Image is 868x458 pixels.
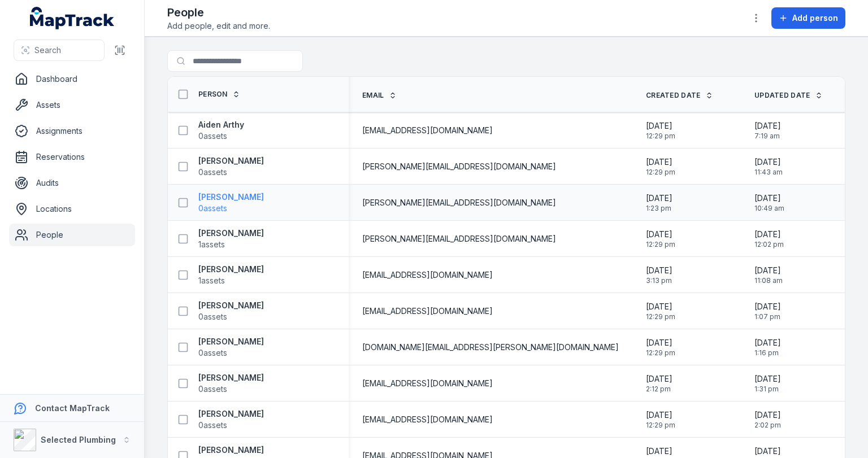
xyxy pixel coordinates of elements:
span: Email [362,91,384,100]
span: [DATE] [646,120,675,132]
span: [EMAIL_ADDRESS][DOMAIN_NAME] [362,269,493,281]
a: Reservations [9,146,135,168]
time: 8/11/2025, 11:43:19 AM [754,156,783,177]
span: [PERSON_NAME][EMAIL_ADDRESS][DOMAIN_NAME] [362,197,556,208]
span: 11:43 am [754,168,783,177]
a: Assignments [9,120,135,142]
span: [DATE] [646,301,675,312]
span: Add person [792,12,838,24]
span: 1 assets [198,275,225,286]
time: 8/11/2025, 1:31:49 PM [754,373,781,394]
span: [DOMAIN_NAME][EMAIL_ADDRESS][PERSON_NAME][DOMAIN_NAME] [362,342,619,353]
span: Created Date [646,91,701,100]
span: 1 assets [198,239,225,250]
a: People [9,224,135,246]
span: [DATE] [646,265,672,276]
time: 1/14/2025, 12:29:42 PM [646,120,675,141]
a: Created Date [646,91,713,100]
span: 1:31 pm [754,385,781,394]
time: 8/11/2025, 11:08:49 AM [754,265,783,285]
a: Email [362,91,397,100]
time: 1/14/2025, 12:29:42 PM [646,337,675,357]
a: Person [198,90,240,99]
a: [PERSON_NAME]1assets [198,228,264,250]
a: [PERSON_NAME]1assets [198,264,264,286]
span: [DATE] [754,337,781,348]
span: 1:07 pm [754,312,781,321]
span: 12:29 pm [646,168,675,177]
span: 0 assets [198,167,227,178]
time: 8/11/2025, 1:16:06 PM [754,337,781,357]
span: 11:08 am [754,276,783,285]
strong: [PERSON_NAME] [198,300,264,311]
span: 12:29 pm [646,240,675,249]
time: 1/14/2025, 12:29:42 PM [646,301,675,321]
span: [PERSON_NAME][EMAIL_ADDRESS][DOMAIN_NAME] [362,233,556,245]
span: 12:29 pm [646,421,675,430]
span: Person [198,90,228,99]
span: 0 assets [198,347,227,359]
time: 8/11/2025, 2:02:25 PM [754,409,781,430]
strong: [PERSON_NAME] [198,408,264,420]
a: Audits [9,172,135,194]
span: 0 assets [198,420,227,431]
span: Search [34,45,61,56]
time: 1/14/2025, 12:29:42 PM [646,156,675,177]
span: [DATE] [754,265,783,276]
span: 3:13 pm [646,276,672,285]
time: 1/14/2025, 12:29:42 PM [646,229,675,249]
button: Add person [771,7,845,29]
h2: People [167,5,270,20]
span: [DATE] [754,193,784,204]
span: 1:23 pm [646,204,672,213]
a: [PERSON_NAME]0assets [198,372,264,395]
strong: [PERSON_NAME] [198,444,264,456]
strong: Aiden Arthy [198,119,244,130]
time: 8/11/2025, 1:07:47 PM [754,301,781,321]
time: 8/11/2025, 12:02:58 PM [754,229,784,249]
span: 2:02 pm [754,421,781,430]
span: 12:29 pm [646,348,675,357]
time: 7/29/2025, 7:19:23 AM [754,120,781,141]
span: 2:12 pm [646,385,672,394]
a: [PERSON_NAME]0assets [198,191,264,214]
span: Updated Date [754,91,810,100]
time: 2/28/2025, 3:13:20 PM [646,265,672,285]
a: [PERSON_NAME]0assets [198,408,264,431]
a: Updated Date [754,91,823,100]
span: [DATE] [646,409,675,421]
span: 0 assets [198,130,227,142]
span: [DATE] [754,373,781,385]
span: [DATE] [646,156,675,168]
a: [PERSON_NAME]0assets [198,336,264,359]
span: 12:29 pm [646,312,675,321]
span: [EMAIL_ADDRESS][DOMAIN_NAME] [362,414,493,425]
a: Dashboard [9,68,135,90]
span: [DATE] [754,120,781,132]
strong: [PERSON_NAME] [198,155,264,167]
a: Assets [9,94,135,116]
span: [DATE] [646,229,675,240]
strong: [PERSON_NAME] [198,191,264,203]
span: [DATE] [754,229,784,240]
span: [EMAIL_ADDRESS][DOMAIN_NAME] [362,306,493,317]
a: [PERSON_NAME]0assets [198,155,264,178]
strong: [PERSON_NAME] [198,336,264,347]
time: 1/14/2025, 12:29:42 PM [646,409,675,430]
span: 0 assets [198,311,227,322]
span: [DATE] [754,156,783,168]
span: 0 assets [198,383,227,395]
span: 10:49 am [754,204,784,213]
button: Search [14,40,105,61]
span: [DATE] [754,409,781,421]
a: Locations [9,198,135,220]
time: 5/14/2025, 2:12:32 PM [646,373,672,394]
span: [DATE] [754,301,781,312]
span: 12:02 pm [754,240,784,249]
time: 2/13/2025, 1:23:00 PM [646,193,672,213]
span: [DATE] [646,337,675,348]
span: 7:19 am [754,132,781,141]
strong: Contact MapTrack [35,403,110,413]
span: Add people, edit and more. [167,20,270,32]
strong: [PERSON_NAME] [198,228,264,239]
